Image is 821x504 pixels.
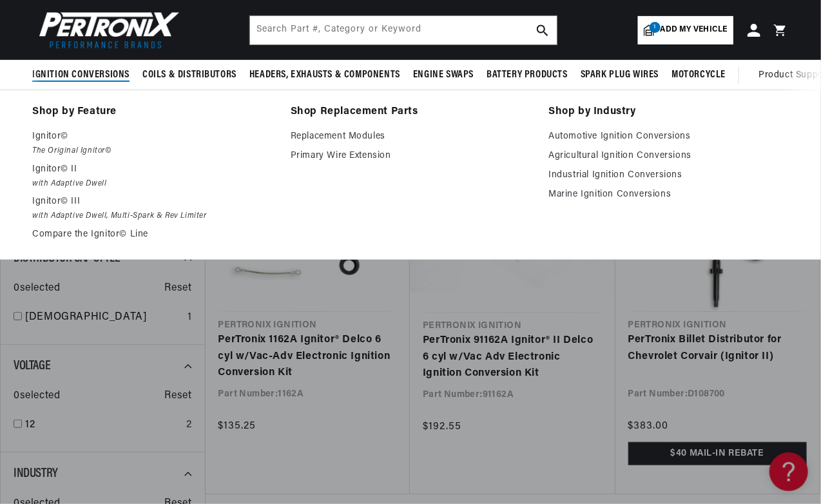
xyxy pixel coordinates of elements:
span: Spark Plug Wires [581,68,659,82]
span: Reset [165,280,192,297]
a: Agricultural Ignition Conversions [548,148,789,164]
img: Pertronix [32,8,180,52]
span: 1 [650,22,661,33]
span: Voltage [14,360,50,373]
span: Add my vehicle [661,24,728,36]
a: [DEMOGRAPHIC_DATA] [25,309,182,326]
span: Ignition Conversions [32,68,130,82]
a: Shop Replacement Parts [291,103,531,121]
p: Ignitor© III [32,194,273,209]
em: The Original Ignitor© [32,144,273,158]
span: 0 selected [14,388,60,405]
span: Motorcycle [671,68,726,82]
p: Ignitor© [32,129,273,144]
a: Ignitor© II with Adaptive Dwell [32,162,273,191]
summary: Coils & Distributors [136,60,243,90]
a: Marine Ignition Conversions [548,187,789,202]
span: Battery Products [487,68,568,82]
span: Engine Swaps [413,68,474,82]
input: Search Part #, Category or Keyword [250,16,557,44]
a: Primary Wire Extension [291,148,531,164]
span: Reset [165,388,192,405]
summary: Engine Swaps [407,60,480,90]
span: 0 selected [14,280,60,297]
a: PerTronix Billet Distributor for Chevrolet Corvair (Ignitor II) [628,332,807,365]
em: with Adaptive Dwell [32,177,273,191]
summary: Battery Products [480,60,574,90]
a: PerTronix 1162A Ignitor® Delco 6 cyl w/Vac-Adv Electronic Ignition Conversion Kit [218,332,398,382]
a: Shop by Industry [548,103,789,121]
summary: Motorcycle [665,60,732,90]
span: Headers, Exhausts & Components [249,68,400,82]
div: 2 [186,417,192,434]
a: PerTronix 91162A Ignitor® II Delco 6 cyl w/Vac Adv Electronic Ignition Conversion Kit [423,333,603,382]
summary: Spark Plug Wires [574,60,666,90]
a: Ignitor© The Original Ignitor© [32,129,273,158]
summary: Headers, Exhausts & Components [243,60,407,90]
a: Compare the Ignitor© Line [32,227,273,242]
a: Automotive Ignition Conversions [548,129,789,144]
a: Industrial Ignition Conversions [548,168,789,183]
p: Ignitor© II [32,162,273,177]
div: 1 [188,309,192,326]
a: Ignitor© III with Adaptive Dwell, Multi-Spark & Rev Limiter [32,194,273,223]
a: 12 [25,417,181,434]
a: Shop by Feature [32,103,273,121]
summary: Ignition Conversions [32,60,136,90]
span: Industry [14,467,58,480]
a: Replacement Modules [291,129,531,144]
span: Coils & Distributors [142,68,237,82]
button: search button [528,16,557,44]
em: with Adaptive Dwell, Multi-Spark & Rev Limiter [32,209,273,223]
a: 1Add my vehicle [638,16,733,44]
